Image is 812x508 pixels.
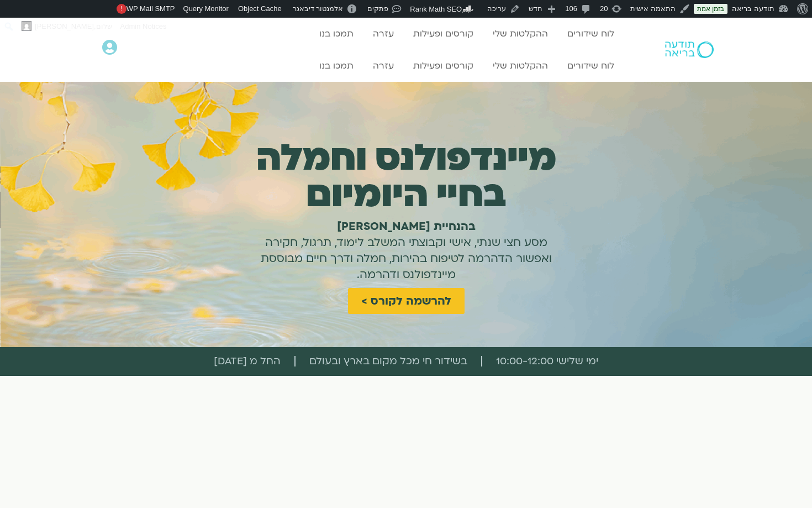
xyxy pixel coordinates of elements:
h1: מיינדפולנס וחמלה בחיי היומיום [240,140,572,213]
a: בזמן אמת [694,4,727,14]
img: תודעה בריאה [665,41,714,58]
a: שלום, [17,18,116,35]
span: ! [117,4,126,14]
a: עזרה [367,23,399,44]
a: לוח שידורים [562,23,620,44]
a: תמכו בנו [314,55,359,76]
b: בהנחיית [PERSON_NAME] [337,219,476,234]
a: לוח שידורים [562,55,620,76]
a: עזרה [367,55,399,76]
span: החל מ [DATE]​ [214,353,281,370]
a: ההקלטות שלי [487,23,553,44]
span: Rank Math SEO [410,5,462,13]
a: קורסים ופעילות [408,23,479,44]
a: קורסים ופעילות [408,55,479,76]
a: ההקלטות שלי [487,55,553,76]
h1: מסע חצי שנתי, אישי וקבוצתי המשלב לימוד, תרגול, חקירה ואפשור הדהרמה לטיפוח בהירות, חמלה ודרך חיים ... [251,218,561,282]
span: בשידור חי מכל מקום בארץ ובעולם [309,353,467,370]
a: תמכו בנו [314,23,359,44]
span: Admin Notices [120,18,167,35]
span: להרשמה לקורס > [361,295,451,307]
span: ימי שלישי 10:00-12:00 [496,353,598,370]
a: להרשמה לקורס > [348,288,465,314]
span: [PERSON_NAME] [35,22,94,30]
